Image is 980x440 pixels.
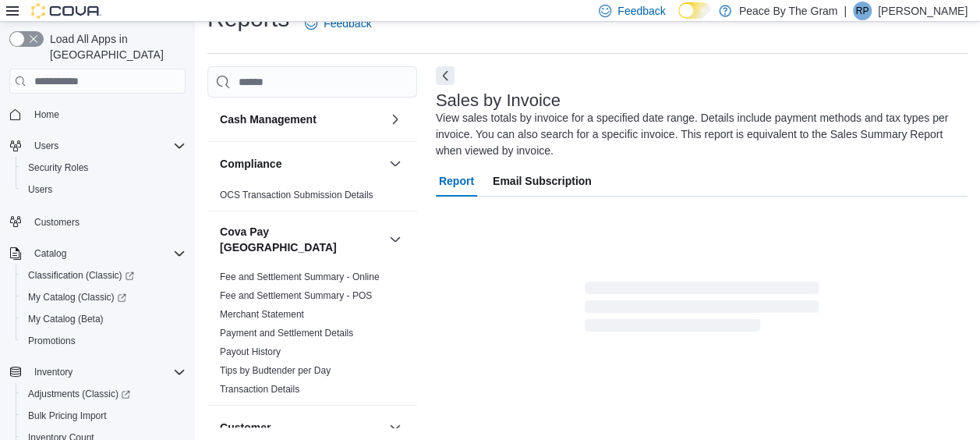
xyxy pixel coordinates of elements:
h3: Compliance [220,156,281,172]
a: My Catalog (Classic) [22,288,133,307]
span: Users [34,140,58,152]
span: My Catalog (Classic) [28,291,126,303]
h3: Customer [220,420,271,435]
span: Bulk Pricing Import [22,406,186,425]
span: Loading [585,285,819,335]
a: Fee and Settlement Summary - Online [220,271,380,282]
input: Dark Mode [678,2,711,19]
button: My Catalog (Beta) [16,308,192,330]
a: Customers [28,213,86,232]
a: My Catalog (Classic) [16,286,192,308]
button: Users [3,135,192,157]
span: Feedback [324,16,371,31]
span: Load All Apps in [GEOGRAPHIC_DATA] [44,31,186,62]
span: Bulk Pricing Import [28,410,107,422]
div: View sales totals by invoice for a specified date range. Details include payment methods and tax ... [436,110,960,159]
a: Payout History [220,346,281,357]
a: Payment and Settlement Details [220,328,353,339]
button: Catalog [3,243,192,264]
a: Adjustments (Classic) [16,383,192,405]
a: Bulk Pricing Import [22,406,113,425]
a: Transaction Details [220,384,299,395]
button: Cova Pay [GEOGRAPHIC_DATA] [220,224,383,255]
span: Adjustments (Classic) [28,388,130,400]
button: Customer [386,418,405,437]
a: Security Roles [22,158,94,177]
span: Report [439,165,474,197]
button: Next [436,66,455,85]
div: Cova Pay [GEOGRAPHIC_DATA] [207,268,417,405]
span: Tips by Budtender per Day [220,364,331,377]
button: Promotions [16,330,192,352]
span: Payout History [220,346,281,358]
span: Home [34,108,59,121]
img: Cova [31,3,101,19]
h3: Sales by Invoice [436,91,561,110]
button: Users [16,179,192,200]
span: Adjustments (Classic) [22,385,186,403]
p: Peace By The Gram [739,2,838,20]
button: Inventory [28,363,79,381]
a: Adjustments (Classic) [22,385,136,403]
span: Promotions [22,332,186,350]
span: Customers [28,211,186,231]
button: Home [3,103,192,126]
button: Bulk Pricing Import [16,405,192,427]
a: Classification (Classic) [16,264,192,286]
a: OCS Transaction Submission Details [220,190,373,200]
a: Tips by Budtender per Day [220,365,331,376]
span: Home [28,105,186,124]
a: Promotions [22,332,82,350]
span: RP [856,2,869,20]
button: Compliance [386,154,405,173]
span: Catalog [28,244,186,263]
span: Merchant Statement [220,308,304,321]
span: Email Subscription [493,165,592,197]
a: Feedback [299,8,377,39]
span: My Catalog (Beta) [28,313,104,325]
div: Compliance [207,186,417,211]
p: | [844,2,847,20]
p: [PERSON_NAME] [878,2,968,20]
button: Customer [220,420,383,435]
a: Users [22,180,58,199]
a: Fee and Settlement Summary - POS [220,290,372,301]
span: Catalog [34,247,66,260]
span: Promotions [28,335,76,347]
span: My Catalog (Classic) [22,288,186,307]
span: Security Roles [22,158,186,177]
span: Classification (Classic) [22,266,186,285]
span: Users [22,180,186,199]
a: My Catalog (Beta) [22,310,110,328]
button: Users [28,137,65,155]
button: Cash Management [386,110,405,129]
span: Customers [34,216,80,229]
span: Dark Mode [678,19,679,20]
h3: Cash Management [220,112,317,127]
button: Cova Pay [GEOGRAPHIC_DATA] [386,230,405,249]
span: Payment and Settlement Details [220,327,353,339]
button: Inventory [3,361,192,383]
span: Feedback [617,3,665,19]
button: Security Roles [16,157,192,179]
span: Security Roles [28,161,88,174]
button: Catalog [28,244,73,263]
span: OCS Transaction Submission Details [220,189,373,201]
div: Rob Pranger [853,2,872,20]
button: Customers [3,210,192,232]
span: Fee and Settlement Summary - POS [220,289,372,302]
a: Home [28,105,65,124]
button: Compliance [220,156,383,172]
a: Classification (Classic) [22,266,140,285]
a: Merchant Statement [220,309,304,320]
span: Inventory [28,363,186,381]
span: Fee and Settlement Summary - Online [220,271,380,283]
span: Classification (Classic) [28,269,134,282]
button: Cash Management [220,112,383,127]
span: My Catalog (Beta) [22,310,186,328]
span: Inventory [34,366,73,378]
span: Transaction Details [220,383,299,396]
span: Users [28,183,52,196]
span: Users [28,137,186,155]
